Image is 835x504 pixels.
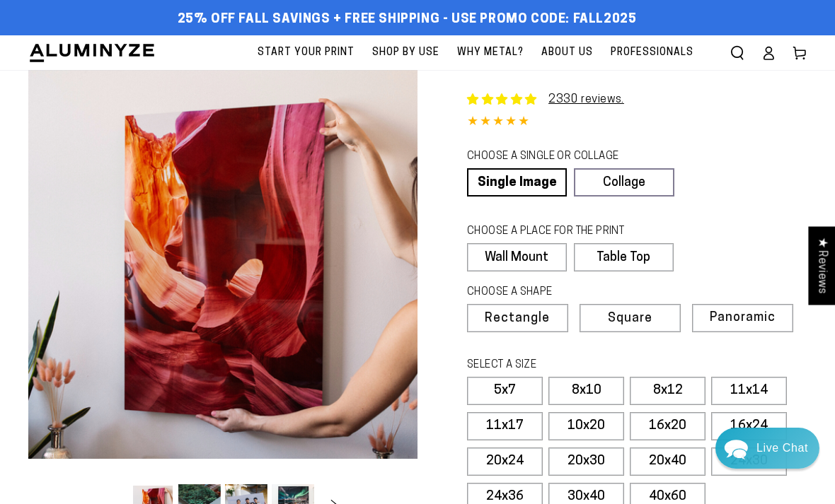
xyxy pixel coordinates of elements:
[467,243,567,271] label: Wall Mount
[541,44,593,61] span: About Us
[365,35,447,70] a: Shop By Use
[548,377,624,405] label: 8x10
[808,226,835,305] div: Click to open Judge.me floating reviews tab
[467,149,661,165] legend: CHOOSE A SINGLE OR COLLAGE
[467,168,567,197] a: Single Image
[28,42,156,64] img: Aluminyze
[711,447,787,476] label: 24x30
[372,44,439,61] span: Shop By Use
[630,412,706,440] label: 16x20
[485,312,550,325] span: Rectangle
[250,35,362,70] a: Start Your Print
[604,35,701,70] a: Professionals
[467,412,543,440] label: 11x17
[548,94,624,105] a: 2330 reviews.
[467,224,660,240] legend: CHOOSE A PLACE FOR THE PRINT
[722,37,753,69] summary: Search our site
[534,35,600,70] a: About Us
[711,377,787,405] label: 11x14
[574,243,674,271] label: Table Top
[548,447,624,476] label: 20x30
[710,311,776,324] span: Panoramic
[630,377,706,405] label: 8x12
[178,12,637,28] span: 25% off FALL Savings + Free Shipping - Use Promo Code: FALL2025
[467,285,662,300] legend: CHOOSE A SHAPE
[715,428,819,469] div: Chat widget toggle
[258,44,355,61] span: Start Your Print
[574,168,674,197] a: Collage
[548,412,624,440] label: 10x20
[457,44,524,61] span: Why Metal?
[611,44,693,61] span: Professionals
[467,377,543,405] label: 5x7
[630,447,706,476] label: 20x40
[756,428,808,469] div: Contact Us Directly
[450,35,531,70] a: Why Metal?
[608,312,652,325] span: Square
[467,112,807,133] div: 4.85 out of 5.0 stars
[467,447,543,476] label: 20x24
[467,358,665,373] legend: SELECT A SIZE
[711,412,787,440] label: 16x24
